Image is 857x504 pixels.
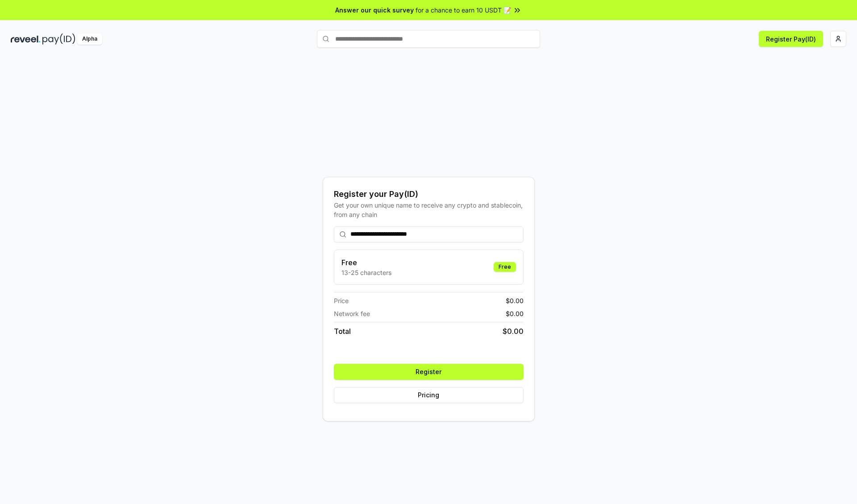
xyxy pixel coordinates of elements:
[341,268,391,277] p: 13-25 characters
[334,200,524,219] div: Get your own unique name to receive any crypto and stablecoin, from any chain
[416,5,511,15] span: for a chance to earn 10 USDT 📝
[334,387,524,403] button: Pricing
[42,33,75,45] img: pay_id
[506,296,524,305] span: $ 0.00
[334,326,351,337] span: Total
[494,262,516,272] div: Free
[335,5,414,15] span: Answer our quick survey
[341,257,391,268] h3: Free
[506,309,524,318] span: $ 0.00
[759,31,823,47] button: Register Pay(ID)
[334,364,524,380] button: Register
[77,33,102,45] div: Alpha
[334,188,524,200] div: Register your Pay(ID)
[334,296,349,305] span: Price
[503,326,524,337] span: $ 0.00
[334,309,370,318] span: Network fee
[11,33,41,45] img: reveel_dark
